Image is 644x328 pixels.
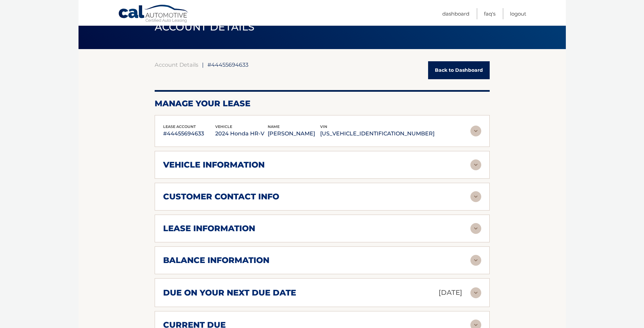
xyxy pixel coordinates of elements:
[163,255,269,265] h2: balance information
[163,129,216,138] p: #44455694633
[439,287,462,299] p: [DATE]
[163,192,279,202] h2: customer contact info
[470,223,481,234] img: accordion-rest.svg
[163,223,255,234] h2: lease information
[268,129,320,138] p: [PERSON_NAME]
[470,255,481,266] img: accordion-rest.svg
[163,288,296,298] h2: due on your next due date
[207,61,248,68] span: #44455694633
[428,61,490,79] a: Back to Dashboard
[320,129,435,138] p: [US_VEHICLE_IDENTIFICATION_NUMBER]
[470,191,481,202] img: accordion-rest.svg
[155,99,490,109] h2: Manage Your Lease
[202,61,204,68] span: |
[163,160,265,170] h2: vehicle information
[320,124,327,129] span: vin
[155,61,198,68] a: Account Details
[470,159,481,170] img: accordion-rest.svg
[215,129,268,138] p: 2024 Honda HR-V
[470,126,481,136] img: accordion-rest.svg
[118,4,189,24] a: Cal Automotive
[163,124,196,129] span: lease account
[268,124,280,129] span: name
[442,8,469,19] a: Dashboard
[155,21,255,33] span: ACCOUNT DETAILS
[470,287,481,298] img: accordion-rest.svg
[484,8,495,19] a: FAQ's
[510,8,526,19] a: Logout
[215,124,232,129] span: vehicle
